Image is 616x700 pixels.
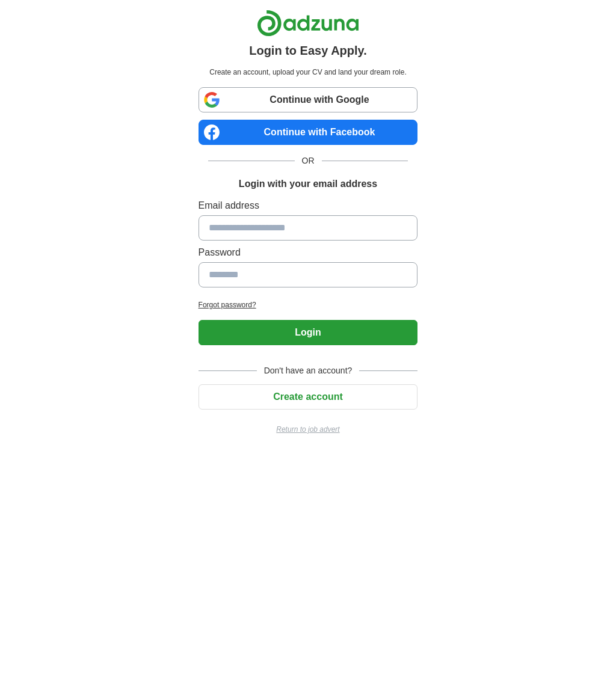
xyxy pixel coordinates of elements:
[199,87,418,112] a: Continue with Google
[199,320,418,345] button: Login
[249,41,367,60] h1: Login to Easy Apply.
[199,198,418,213] label: Email address
[257,364,360,377] span: Don't have an account?
[199,424,418,435] a: Return to job advert
[295,155,322,167] span: OR
[199,384,418,410] button: Create account
[257,10,359,37] img: Adzuna logo
[239,177,377,191] h1: Login with your email address
[201,67,416,78] p: Create an account, upload your CV and land your dream role.
[199,120,418,145] a: Continue with Facebook
[199,299,418,310] a: Forgot password?
[199,245,418,260] label: Password
[199,391,418,402] a: Create account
